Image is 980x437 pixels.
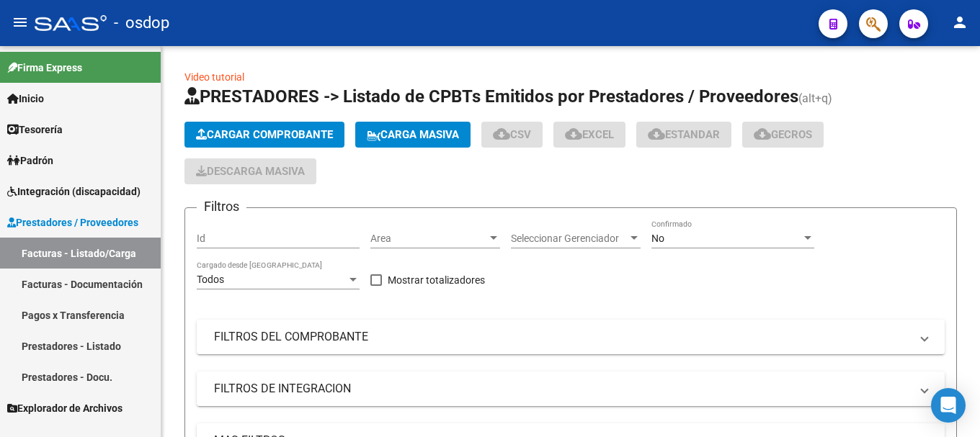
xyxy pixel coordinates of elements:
span: Area [370,233,487,245]
button: CSV [481,122,543,148]
span: - osdop [114,7,169,39]
span: (alt+q) [798,91,832,105]
mat-icon: cloud_download [648,125,665,143]
mat-expansion-panel-header: FILTROS DE INTEGRACION [197,371,945,406]
span: Explorador de Archivos [7,400,122,416]
span: Cargar Comprobante [196,128,333,141]
mat-icon: cloud_download [493,125,510,143]
mat-icon: person [951,14,968,31]
span: Estandar [648,128,720,141]
app-download-masive: Descarga masiva de comprobantes (adjuntos) [184,158,316,184]
span: Tesorería [7,122,63,138]
span: Inicio [7,91,44,107]
span: Mostrar totalizadores [388,271,485,289]
span: Firma Express [7,60,82,76]
span: Seleccionar Gerenciador [511,233,628,245]
mat-expansion-panel-header: FILTROS DEL COMPROBANTE [197,320,945,354]
span: Padrón [7,153,53,168]
button: Carga Masiva [355,122,471,148]
a: Video tutorial [184,71,244,83]
button: Descarga Masiva [184,158,316,184]
span: EXCEL [565,128,614,141]
span: Integración (discapacidad) [7,184,141,199]
h3: Filtros [197,197,246,217]
button: Cargar Comprobante [184,122,344,148]
span: Gecros [754,128,812,141]
mat-icon: cloud_download [565,125,582,143]
mat-icon: cloud_download [754,125,771,143]
span: Carga Masiva [367,128,459,141]
div: Open Intercom Messenger [931,388,966,423]
button: Estandar [636,122,731,148]
span: Descarga Masiva [196,165,305,178]
span: PRESTADORES -> Listado de CPBTs Emitidos por Prestadores / Proveedores [184,86,798,107]
span: No [651,233,664,244]
mat-panel-title: FILTROS DEL COMPROBANTE [214,329,910,345]
span: Prestadores / Proveedores [7,215,138,230]
mat-icon: menu [12,14,29,31]
mat-panel-title: FILTROS DE INTEGRACION [214,381,910,397]
button: Gecros [742,122,824,148]
span: CSV [493,128,531,141]
span: Todos [197,274,224,285]
button: EXCEL [553,122,625,148]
